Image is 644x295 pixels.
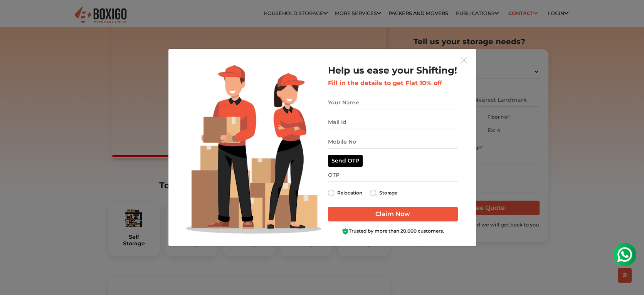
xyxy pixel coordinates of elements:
[186,65,322,234] img: Lead Welcome Image
[328,168,458,182] input: OTP
[328,228,458,235] div: Trusted by more than 20,000 customers.
[379,188,397,198] label: Storage
[461,57,467,64] img: exit
[328,65,458,76] h2: Help us ease your Shifting!
[328,116,458,129] input: Mail Id
[328,155,363,167] button: Send OTP
[337,188,362,198] label: Relocation
[342,228,349,235] img: Boxigo Customer Shield
[328,135,458,149] input: Mobile No
[328,79,458,87] h3: Fill in the details to get Flat 10% off
[8,8,23,23] img: whatsapp-icon.svg
[328,96,458,109] input: Your Name
[328,207,458,221] input: Claim Now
